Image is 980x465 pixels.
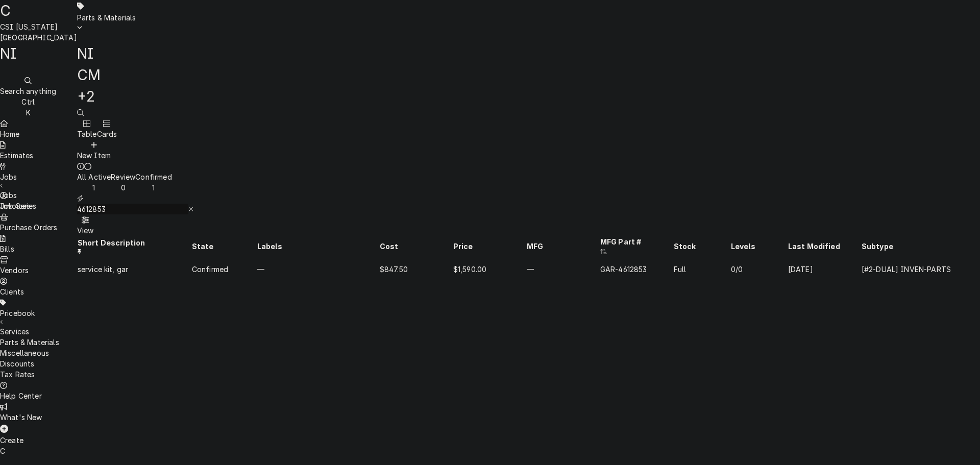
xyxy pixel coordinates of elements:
div: CM [77,64,975,86]
div: Table [77,129,97,139]
div: $1,590.00 [453,264,526,275]
div: State [192,241,256,252]
div: Price [453,241,526,252]
div: GAR-4612853 [600,264,673,275]
div: + 2 [77,86,975,107]
div: [#2-DUAL] INVEN-PARTS [862,264,975,275]
div: [DATE] [788,264,861,275]
div: Cards [97,129,117,139]
div: Levels [731,241,787,252]
span: View [77,226,94,235]
div: Stock [674,241,730,252]
div: Labels [257,241,379,252]
div: Full [674,264,730,275]
span: New Item [77,151,111,160]
div: service kit, gar [78,264,191,275]
div: Subtype [862,241,975,252]
span: Parts & Materials [77,13,136,22]
div: Cost [380,241,452,252]
div: Last Modified [788,241,861,252]
div: Review [111,172,135,182]
button: Open search [77,107,84,118]
span: K [26,108,31,117]
div: $847.50 [380,264,452,275]
div: 1 [135,182,171,193]
div: Confirmed [192,264,256,275]
div: 0/0 [731,264,787,275]
div: — [527,264,599,275]
div: Short Description [78,237,191,256]
div: All Active [77,172,111,182]
input: Keyword search [77,204,188,214]
button: New Item [77,139,111,161]
div: NI [77,43,975,64]
button: Erase input [188,204,194,214]
div: MFG [527,241,599,252]
button: View [77,214,94,236]
div: 1 [77,182,111,193]
div: Confirmed [135,172,171,182]
div: MFG Part # [600,236,673,247]
span: Ctrl [21,97,35,106]
div: — [257,264,379,275]
div: 0 [111,182,135,193]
